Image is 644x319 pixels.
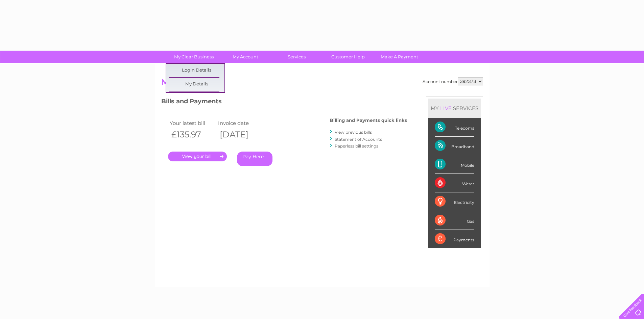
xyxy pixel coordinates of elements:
h4: Billing and Payments quick links [330,118,407,123]
div: Payments [435,230,474,248]
a: Paperless bill settings [335,143,378,149]
div: Broadband [435,137,474,155]
a: Pay Here [237,152,272,166]
a: My Account [217,51,273,63]
th: [DATE] [216,128,265,141]
a: View previous bills [335,130,372,135]
a: My Details [169,78,224,91]
div: LIVE [439,105,453,111]
a: Services [269,51,325,63]
div: Electricity [435,192,474,211]
a: Customer Help [320,51,376,63]
h3: Bills and Payments [161,97,407,108]
th: £135.97 [168,128,217,141]
div: Account number [423,77,483,85]
td: Invoice date [216,118,265,128]
div: MY SERVICES [428,99,481,118]
div: Gas [435,211,474,230]
a: Make A Payment [372,51,427,63]
a: Statement of Accounts [335,137,382,142]
h2: My Account [161,77,483,90]
div: Water [435,174,474,192]
a: Login Details [169,64,224,77]
td: Your latest bill [168,118,217,128]
a: My Clear Business [166,51,222,63]
a: . [168,152,227,161]
a: My Preferences [169,91,224,105]
div: Telecoms [435,118,474,137]
div: Mobile [435,155,474,174]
